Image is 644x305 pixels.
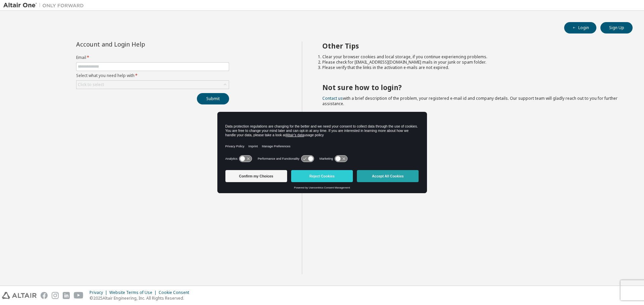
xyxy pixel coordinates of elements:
[322,83,621,92] h2: Not sure how to login?
[78,82,104,87] div: Click to select
[76,42,199,47] div: Account and Login Help
[90,295,193,301] p: © 2025 Altair Engineering, Inc. All Rights Reserved.
[74,292,84,299] img: youtube.svg
[322,60,621,65] li: Please check for [EMAIL_ADDRESS][DOMAIN_NAME] mails in your junk or spam folder.
[76,73,229,78] label: Select what you need help with
[3,2,87,9] img: Altair One
[2,292,37,299] img: altair_logo.svg
[322,54,621,60] li: Clear your browser cookies and local storage, if you continue experiencing problems.
[76,81,229,89] div: Click to select
[322,42,621,50] h2: Other Tips
[41,292,48,299] img: facebook.svg
[197,93,229,104] button: Submit
[76,55,229,60] label: Email
[90,290,109,295] div: Privacy
[52,292,59,299] img: instagram.svg
[600,22,633,33] button: Sign Up
[564,22,596,33] button: Login
[109,290,159,295] div: Website Terms of Use
[322,95,618,106] span: with a brief description of the problem, your registered e-mail id and company details. Our suppo...
[322,65,621,70] li: Please verify that the links in the activation e-mails are not expired.
[63,292,70,299] img: linkedin.svg
[159,290,193,295] div: Cookie Consent
[322,95,343,101] a: Contact us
